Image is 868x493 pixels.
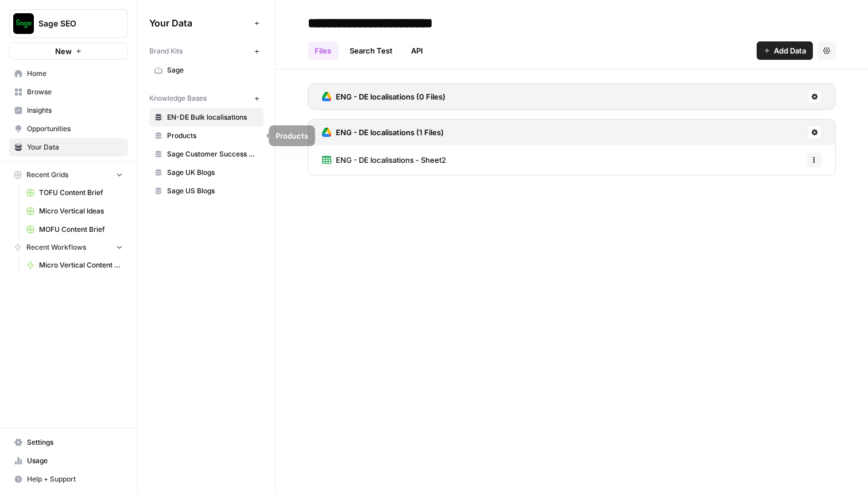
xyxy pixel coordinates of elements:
a: EN-DE Bulk localisations [149,108,263,127]
a: Home [9,64,128,83]
a: Usage [9,452,128,470]
span: Knowledge Bases [149,93,207,104]
a: Sage Customer Success Stories [149,145,263,163]
h3: ENG - DE localisations (0 Files) [336,91,445,102]
span: New [55,45,72,57]
span: Micro Vertical Content Generation [39,260,123,270]
a: Search Test [343,41,400,60]
span: Recent Grids [26,170,68,180]
span: Sage UK Blogs [167,167,258,178]
a: Micro Vertical Ideas [21,202,128,220]
a: TOFU Content Brief [21,184,128,202]
span: Help + Support [27,474,123,484]
a: MOFU Content Brief [21,220,128,239]
span: Sage Customer Success Stories [167,149,258,159]
a: Sage [149,61,263,79]
span: MOFU Content Brief [39,224,123,235]
img: Sage SEO Logo [13,13,34,34]
span: Add Data [774,45,806,56]
span: Recent Workflows [26,242,86,253]
span: Usage [27,456,123,466]
a: ENG - DE localisations (1 Files) [322,120,444,145]
span: ENG - DE localisations - Sheet2 [336,154,446,166]
button: Add Data [757,41,813,60]
span: EN-DE Bulk localisations [167,112,258,123]
a: Settings [9,433,128,452]
span: Brand Kits [149,46,183,56]
span: Settings [27,437,123,448]
span: Sage SEO [38,18,108,29]
button: Help + Support [9,470,128,488]
span: Micro Vertical Ideas [39,206,123,216]
h3: ENG - DE localisations (1 Files) [336,127,444,138]
a: API [404,41,430,60]
span: Products [167,131,258,141]
span: Browse [27,87,123,97]
a: Files [308,41,338,60]
span: TOFU Content Brief [39,188,123,198]
a: Insights [9,101,128,120]
a: Sage US Blogs [149,182,263,200]
span: Insights [27,105,123,116]
button: Workspace: Sage SEO [9,9,128,38]
a: Micro Vertical Content Generation [21,256,128,274]
a: ENG - DE localisations - Sheet2 [322,145,446,175]
a: Opportunities [9,120,128,138]
a: Products [149,127,263,145]
button: Recent Workflows [9,239,128,256]
button: Recent Grids [9,166,128,184]
span: Opportunities [27,124,123,134]
a: ENG - DE localisations (0 Files) [322,84,445,109]
button: New [9,43,128,60]
span: Sage US Blogs [167,186,258,196]
a: Sage UK Blogs [149,163,263,182]
span: Sage [167,65,258,75]
span: Home [27,68,123,79]
span: Your Data [27,142,123,152]
a: Your Data [9,138,128,156]
a: Browse [9,83,128,101]
span: Your Data [149,16,250,30]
